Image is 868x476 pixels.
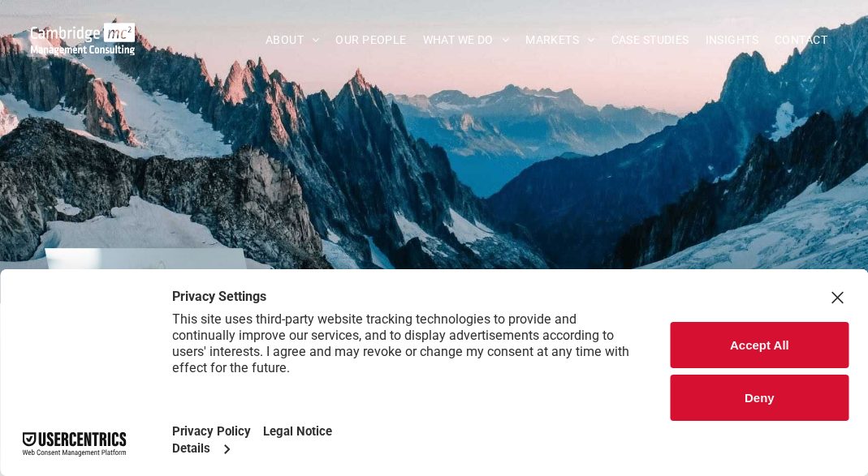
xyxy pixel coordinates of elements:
[31,25,135,42] a: Your Business Transformed | Cambridge Management Consulting
[415,28,518,53] a: WHAT WE DO
[603,28,697,53] a: CASE STUDIES
[767,28,836,53] a: CONTACT
[517,28,602,53] a: MARKETS
[257,28,328,53] a: ABOUT
[327,28,414,53] a: OUR PEOPLE
[697,28,767,53] a: INSIGHTS
[31,23,135,55] img: Go to Homepage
